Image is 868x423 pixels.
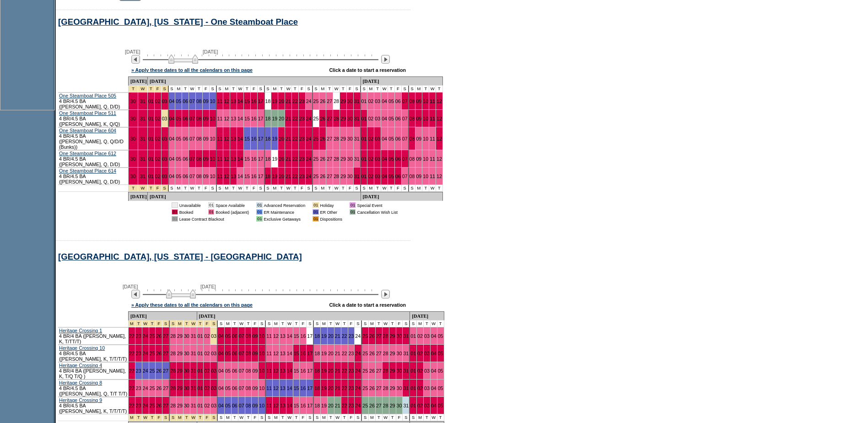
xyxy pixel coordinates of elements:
[244,136,250,141] a: 15
[388,156,394,162] a: 05
[204,333,210,339] a: 02
[140,116,146,121] a: 31
[279,116,284,121] a: 20
[131,290,140,298] img: Previous
[354,98,360,104] a: 31
[265,156,271,162] a: 18
[155,156,161,162] a: 02
[231,98,236,104] a: 13
[231,116,236,121] a: 13
[292,156,298,162] a: 22
[327,156,332,162] a: 27
[402,116,408,121] a: 07
[320,98,325,104] a: 26
[210,156,216,162] a: 10
[390,333,395,339] a: 29
[189,98,195,104] a: 07
[140,98,146,104] a: 31
[347,156,353,162] a: 30
[224,156,229,162] a: 12
[203,136,209,141] a: 09
[286,174,291,179] a: 21
[196,174,202,179] a: 08
[368,174,373,179] a: 02
[368,98,373,104] a: 02
[340,116,346,121] a: 29
[306,136,312,141] a: 24
[307,333,313,339] a: 17
[361,174,367,179] a: 01
[189,156,195,162] a: 07
[148,156,154,162] a: 01
[251,156,257,162] a: 16
[265,174,271,179] a: 18
[183,156,188,162] a: 06
[368,136,373,141] a: 02
[340,98,346,104] a: 29
[292,98,298,104] a: 22
[335,333,340,339] a: 21
[203,174,209,179] a: 09
[388,174,394,179] a: 05
[368,156,373,162] a: 02
[280,333,286,339] a: 13
[402,156,408,162] a: 07
[279,136,284,141] a: 20
[417,333,423,339] a: 02
[382,116,387,121] a: 04
[430,156,435,162] a: 11
[327,116,332,121] a: 27
[224,174,229,179] a: 12
[430,136,435,141] a: 11
[131,302,253,308] a: » Apply these dates to all the calendars on this page
[170,351,176,356] a: 28
[156,351,162,356] a: 26
[162,156,167,162] a: 03
[437,174,442,179] a: 12
[244,98,250,104] a: 15
[313,136,319,141] a: 25
[306,116,312,121] a: 24
[313,98,319,104] a: 25
[191,351,196,356] a: 31
[244,116,250,121] a: 15
[340,174,346,179] a: 29
[129,333,135,339] a: 22
[176,116,181,121] a: 05
[410,98,415,104] a: 08
[437,98,442,104] a: 12
[183,136,188,141] a: 06
[376,333,382,339] a: 27
[334,98,339,104] a: 28
[59,345,105,351] a: Heritage Crossing 10
[402,174,408,179] a: 07
[156,333,162,339] a: 26
[131,67,253,73] a: » Apply these dates to all the calendars on this page
[403,333,409,339] a: 31
[196,98,202,104] a: 08
[292,116,298,121] a: 22
[183,98,188,104] a: 06
[381,55,390,64] img: Next
[217,136,223,141] a: 11
[272,174,277,179] a: 19
[210,174,216,179] a: 10
[423,156,428,162] a: 10
[130,174,136,179] a: 30
[423,116,428,121] a: 10
[196,116,202,121] a: 08
[210,98,216,104] a: 10
[231,174,236,179] a: 13
[189,174,195,179] a: 07
[143,351,148,356] a: 24
[410,116,415,121] a: 08
[416,156,421,162] a: 09
[294,333,299,339] a: 15
[155,116,161,121] a: 02
[203,156,209,162] a: 09
[136,351,141,356] a: 23
[140,174,146,179] a: 31
[320,116,325,121] a: 26
[176,174,181,179] a: 05
[438,333,443,339] a: 05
